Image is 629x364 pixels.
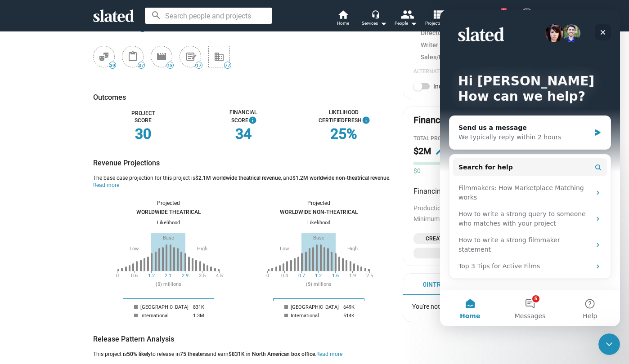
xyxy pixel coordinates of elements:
[395,18,417,29] div: People
[195,175,281,181] span: $2.1M worldwide theatrical revenue
[93,334,394,344] div: Release Pattern Analysis
[332,273,339,279] div: 1.6
[145,8,272,24] input: Search people and projects
[93,182,119,189] button: Read more
[423,280,449,289] div: 0 Intros
[196,63,202,68] span: 17
[413,68,525,75] div: Alternate Views
[132,26,145,32] span: 45
[417,234,521,243] span: Create Financing Opportunity
[267,220,370,226] div: Likelihood
[180,351,207,357] span: 75 theaters
[167,63,173,68] span: 18
[337,9,348,20] mat-icon: home
[191,54,202,65] mat-icon: create
[93,175,394,189] div: The base case projection for this project is , and .
[93,110,193,124] div: Project Score
[127,351,151,357] span: 50% likely
[165,273,171,279] div: 2.1
[288,311,341,320] div: International
[298,273,305,279] div: 0.7
[130,246,139,253] div: Low
[185,51,196,62] mat-icon: article
[267,209,370,216] div: Worldwide Non-Theatrical
[117,209,220,216] div: Worldwide Theatrical
[440,10,620,326] iframe: Intercom live chat
[413,248,525,258] button: Open add investor dialog
[413,167,421,175] span: $0
[390,9,422,29] button: People
[362,18,387,29] div: Services
[93,351,342,358] div: This project is to release in and earn .
[435,147,443,155] mat-icon: edit
[413,233,525,244] button: Open add or edit financing opportunity dialog
[516,6,538,30] button: Alexandra CarboneMe
[117,220,220,226] div: Likelihood
[421,53,472,62] span: Sales/Distribution
[138,63,144,68] span: 37
[99,51,109,62] mat-icon: theater_comedy_black
[182,273,189,279] div: 2.9
[93,26,132,32] span: Est. Team Score:
[197,246,207,253] div: High
[422,9,453,29] button: Projects
[131,273,138,279] div: 0.6
[156,51,167,62] mat-icon: movie_black
[109,63,116,68] span: 39
[378,18,389,29] mat-icon: arrow_drop_down
[306,281,332,288] div: ($) millions
[432,144,446,159] button: Edit budget
[191,303,207,311] div: 831K
[337,18,349,29] span: Home
[432,8,445,21] mat-icon: view_list
[116,273,119,279] div: 0
[598,333,620,355] iframe: Intercom live chat
[413,215,472,222] span: Minimum investment
[453,9,485,29] a: Messaging
[417,249,521,257] span: Add Investor
[349,273,356,279] div: 1.9
[191,311,207,320] div: 1.3M
[288,303,341,311] div: [GEOGRAPHIC_DATA]
[359,9,390,29] button: Services
[408,18,419,29] mat-icon: arrow_drop_down
[374,26,380,32] span: $0
[316,351,342,358] button: Read more
[501,8,507,14] span: 1
[371,10,379,18] mat-icon: headset_mic
[156,281,181,288] div: ($) millions
[127,51,138,62] mat-icon: content_paste_black
[317,26,374,32] span: Non-recoupable Funds:
[266,273,269,279] div: 0
[366,273,373,279] div: 2.5
[413,114,452,126] div: Financing
[199,273,206,279] div: 3.5
[171,26,201,32] span: Script Score:
[93,158,394,168] div: Revenue Projections
[225,63,231,68] span: 77
[201,26,207,32] span: 67
[138,23,147,35] mat-icon: info
[138,311,191,320] div: International
[234,26,280,32] span: Production Budget:
[281,273,288,279] div: 0.4
[248,115,257,127] mat-icon: info
[138,303,191,311] div: [GEOGRAPHIC_DATA]
[280,246,289,253] div: Low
